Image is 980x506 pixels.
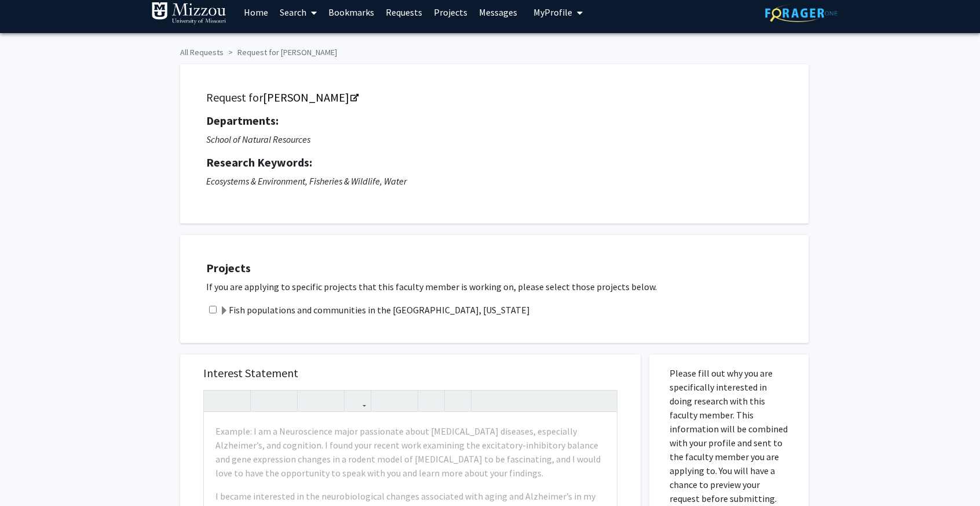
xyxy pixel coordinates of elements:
strong: Research Keywords: [206,155,312,169]
img: ForagerOne Logo [765,4,838,22]
button: Undo (Ctrl + Z) [207,391,227,411]
button: Strong (Ctrl + B) [254,391,274,411]
p: If you are applying to specific projects that this faculty member is working on, please select th... [206,280,797,294]
li: Request for [PERSON_NAME] [224,46,337,59]
p: Example: I am a Neuroscience major passionate about [MEDICAL_DATA] diseases, especially Alzheimer... [215,424,605,480]
ol: breadcrumb [180,42,800,59]
a: Opens in a new tab [263,90,357,104]
h5: Request for [206,91,782,104]
span: My Profile [533,6,572,18]
strong: Projects [206,261,251,275]
strong: Departments: [206,113,279,128]
label: Fish populations and communities in the [GEOGRAPHIC_DATA], [US_STATE] [220,303,530,317]
i: Ecosystems & Environment, Fisheries & Wildlife, Water [206,175,407,187]
button: Insert horizontal rule [448,391,468,411]
button: Unordered list [374,391,394,411]
button: Redo (Ctrl + Y) [227,391,247,411]
h5: Interest Statement [203,366,617,380]
button: Fullscreen [594,391,614,411]
button: Emphasis (Ctrl + I) [274,391,294,411]
button: Ordered list [394,391,415,411]
a: All Requests [180,47,224,57]
button: Remove format [421,391,441,411]
i: School of Natural Resources [206,133,310,145]
iframe: Chat [9,454,49,497]
button: Subscript [321,391,341,411]
button: Link [348,391,368,411]
button: Superscript [301,391,321,411]
img: University of Missouri Logo [151,2,226,25]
